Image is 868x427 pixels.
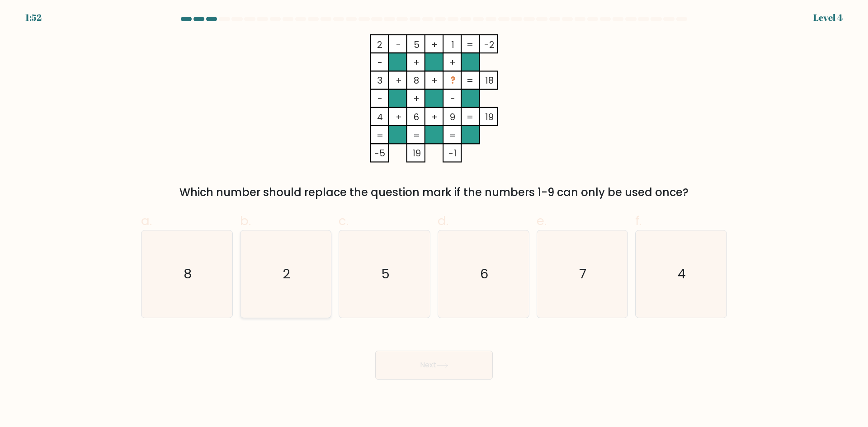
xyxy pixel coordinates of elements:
[450,92,455,105] tspan: -
[25,11,42,24] div: 1:52
[412,147,421,160] tspan: 19
[413,56,420,69] tspan: +
[431,38,438,51] tspan: +
[339,212,349,230] span: c.
[438,212,448,230] span: d.
[283,265,290,283] text: 2
[146,184,722,201] div: Which number should replace the question mark if the numbers 1-9 can only be used once?
[377,92,382,105] tspan: -
[377,56,382,69] tspan: -
[377,38,382,51] tspan: 2
[450,74,455,87] tspan: ?
[448,147,457,160] tspan: -1
[377,74,382,87] tspan: 3
[413,129,420,141] tspan: =
[414,38,420,51] tspan: 5
[449,56,456,69] tspan: +
[414,111,419,123] tspan: 6
[375,351,493,380] button: Next
[414,74,419,87] tspan: 8
[431,74,438,87] tspan: +
[396,74,402,87] tspan: +
[184,265,192,283] text: 8
[537,212,547,230] span: e.
[240,212,251,230] span: b.
[374,147,385,160] tspan: -5
[678,265,686,283] text: 4
[580,265,587,283] text: 7
[413,92,420,105] tspan: +
[396,38,401,51] tspan: -
[381,265,390,283] text: 5
[377,111,383,123] tspan: 4
[377,129,383,141] tspan: =
[813,11,843,24] div: Level 4
[484,38,495,51] tspan: -2
[467,38,473,51] tspan: =
[480,265,488,283] text: 6
[451,38,454,51] tspan: 1
[396,111,402,123] tspan: +
[485,74,494,87] tspan: 18
[431,111,438,123] tspan: +
[467,111,473,123] tspan: =
[450,111,455,123] tspan: 9
[141,212,152,230] span: a.
[449,129,456,141] tspan: =
[467,74,473,87] tspan: =
[635,212,642,230] span: f.
[485,111,494,123] tspan: 19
